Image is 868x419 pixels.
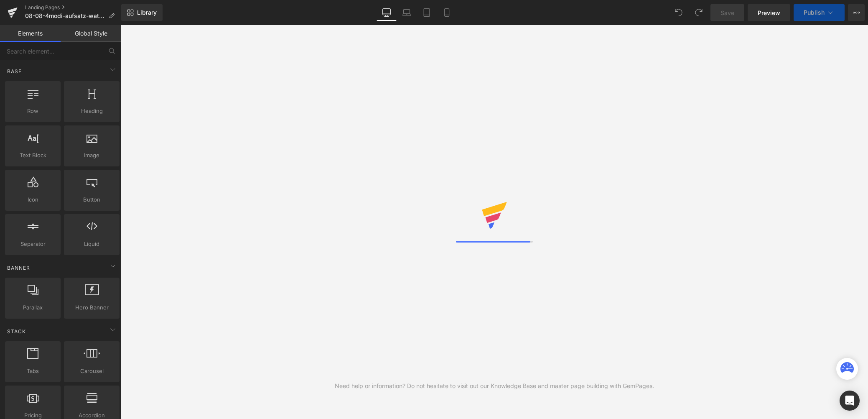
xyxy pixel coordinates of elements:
[670,4,687,21] button: Undo
[748,4,790,21] a: Preview
[8,367,58,376] span: Tabs
[804,9,825,16] span: Publish
[720,8,734,17] span: Save
[8,195,58,204] span: Icon
[848,4,865,21] button: More
[794,4,845,21] button: Publish
[25,4,121,11] a: Landing Pages
[66,195,117,204] span: Button
[121,4,163,21] a: New Library
[8,240,58,248] span: Separator
[66,151,117,160] span: Image
[437,4,457,21] a: Mobile
[25,13,105,19] span: 08-08-4modi-aufsatz-waterjake-v1-DESKTOP
[8,151,58,160] span: Text Block
[66,367,117,376] span: Carousel
[690,4,707,21] button: Redo
[61,25,121,42] a: Global Style
[8,303,58,312] span: Parallax
[397,4,417,21] a: Laptop
[6,264,31,272] span: Banner
[377,4,397,21] a: Desktop
[6,327,27,335] span: Stack
[8,107,58,115] span: Row
[66,240,117,248] span: Liquid
[66,303,117,312] span: Hero Banner
[335,381,654,391] div: Need help or information? Do not hesitate to visit out our Knowledge Base and master page buildin...
[6,67,23,75] span: Base
[417,4,437,21] a: Tablet
[66,107,117,115] span: Heading
[137,9,157,16] span: Library
[840,391,860,411] div: Open Intercom Messenger
[758,8,780,17] span: Preview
